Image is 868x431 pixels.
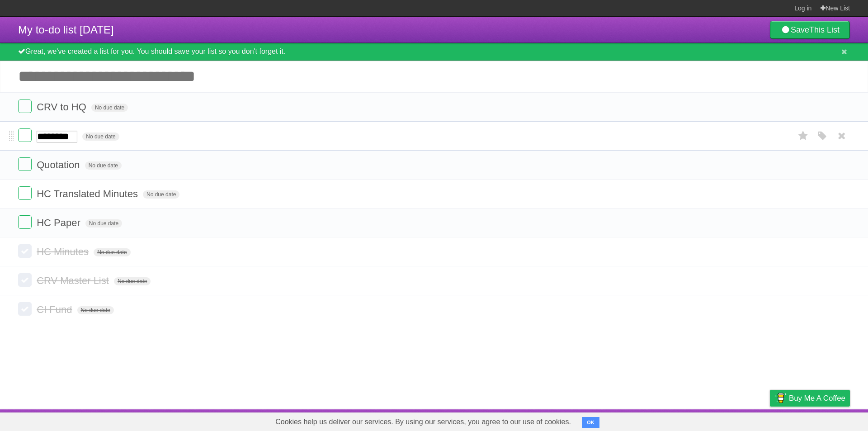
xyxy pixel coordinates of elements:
[727,412,747,429] a: Terms
[114,277,151,285] span: No due date
[770,21,850,39] a: SaveThis List
[789,390,845,406] span: Buy me a coffee
[18,273,32,287] label: Done
[679,412,716,429] a: Developers
[18,302,32,316] label: Done
[795,128,812,143] label: Star task
[37,275,111,286] span: CRV Master List
[266,413,580,431] span: Cookies help us deliver our services. By using our services, you agree to our use of cookies.
[18,157,32,171] label: Done
[774,390,787,406] img: Buy me a coffee
[18,215,32,229] label: Done
[77,306,114,314] span: No due date
[793,412,850,429] a: Suggest a feature
[809,25,840,34] b: This List
[770,390,850,407] a: Buy me a coffee
[582,417,599,428] button: OK
[91,104,128,112] span: No due date
[18,24,114,36] span: My to-do list [DATE]
[37,101,89,113] span: CRV to HQ
[758,412,782,429] a: Privacy
[37,304,74,315] span: CI Fund
[18,128,32,142] label: Done
[143,190,179,199] span: No due date
[18,244,32,258] label: Done
[18,186,32,200] label: Done
[37,217,83,228] span: HC Paper
[94,248,130,256] span: No due date
[37,188,140,199] span: HC Translated Minutes
[37,159,82,171] span: Quotation
[85,219,122,227] span: No due date
[82,133,119,141] span: No due date
[18,99,32,113] label: Done
[85,161,122,170] span: No due date
[37,246,91,257] span: HC Minutes
[650,412,669,429] a: About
